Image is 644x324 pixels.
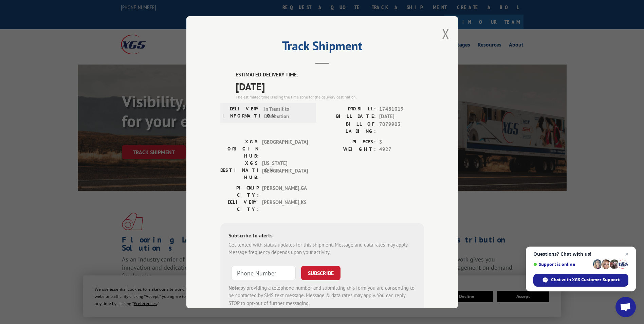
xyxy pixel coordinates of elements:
[228,284,416,307] div: by providing a telephone number and submitting this form you are consenting to be contacted by SM...
[533,262,590,267] span: Support is online
[551,277,620,283] span: Chat with XGS Customer Support
[379,113,424,121] span: [DATE]
[220,138,259,159] label: XGS ORIGIN HUB:
[220,184,259,198] label: PICKUP CITY:
[533,274,628,287] div: Chat with XGS Customer Support
[379,105,424,113] span: 17481019
[220,198,259,213] label: DELIVERY CITY:
[264,105,310,120] span: In Transit to Destination
[322,146,376,154] label: WEIGHT:
[442,25,449,43] button: Close modal
[228,284,240,291] strong: Note:
[222,105,261,120] label: DELIVERY INFORMATION:
[533,251,628,257] span: Questions? Chat with us!
[322,113,376,121] label: BILL DATE:
[379,120,424,134] span: 7079903
[236,71,424,79] label: ESTIMATED DELIVERY TIME:
[262,159,308,181] span: [US_STATE][GEOGRAPHIC_DATA]
[322,120,376,134] label: BILL OF LADING:
[379,146,424,154] span: 4927
[301,266,341,280] button: SUBSCRIBE
[615,297,636,317] div: Open chat
[228,231,416,241] div: Subscribe to alerts
[262,184,308,198] span: [PERSON_NAME] , GA
[623,250,631,258] span: Close chat
[379,138,424,146] span: 3
[220,159,259,181] label: XGS DESTINATION HUB:
[322,138,376,146] label: PIECES:
[236,94,424,100] div: The estimated time is using the time zone for the delivery destination.
[322,105,376,113] label: PROBILL:
[262,198,308,213] span: [PERSON_NAME] , KS
[262,138,308,159] span: [GEOGRAPHIC_DATA]
[228,241,416,256] div: Get texted with status updates for this shipment. Message and data rates may apply. Message frequ...
[231,266,296,280] input: Phone Number
[236,78,424,94] span: [DATE]
[220,41,424,54] h2: Track Shipment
